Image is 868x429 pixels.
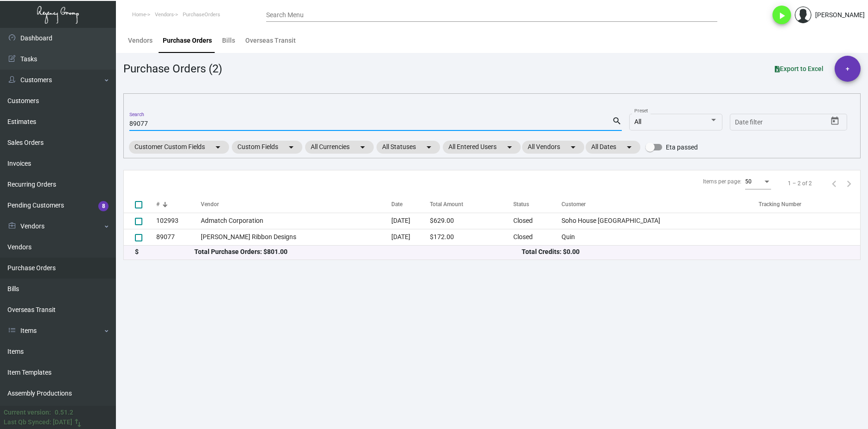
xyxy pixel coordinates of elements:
[513,213,562,229] td: Closed
[135,247,194,257] div: $
[4,408,51,417] div: Current version:
[305,141,374,154] mat-chip: All Currencies
[430,200,463,208] div: Total Amount
[123,60,222,77] div: Purchase Orders (2)
[772,6,791,24] button: play_arrow
[212,142,223,153] mat-icon: arrow_drop_down
[759,200,860,208] div: Tracking Number
[666,142,698,153] span: Eta passed
[201,213,391,229] td: Admatch Corporation
[767,60,831,77] button: Export to Excel
[759,200,801,208] div: Tracking Number
[55,408,73,417] div: 0.51.2
[562,213,759,229] td: Soho House [GEOGRAPHIC_DATA]
[430,200,513,208] div: Total Amount
[391,229,430,245] td: [DATE]
[443,141,521,154] mat-chip: All Entered Users
[772,119,816,126] input: End date
[504,142,515,153] mat-icon: arrow_drop_down
[846,56,849,82] span: +
[286,142,297,153] mat-icon: arrow_drop_down
[156,200,201,208] div: #
[795,6,811,23] img: admin@bootstrapmaster.com
[357,142,368,153] mat-icon: arrow_drop_down
[745,179,771,185] mat-select: Items per page:
[522,141,584,154] mat-chip: All Vendors
[129,141,229,154] mat-chip: Customer Custom Fields
[245,36,296,45] div: Overseas Transit
[815,10,865,20] div: [PERSON_NAME]
[391,200,402,208] div: Date
[391,213,430,229] td: [DATE]
[828,114,842,129] button: Open calendar
[155,12,174,18] span: Vendors
[776,10,787,21] i: play_arrow
[377,141,440,154] mat-chip: All Statuses
[513,200,562,208] div: Status
[513,229,562,245] td: Closed
[201,200,391,208] div: Vendor
[4,417,72,427] div: Last Qb Synced: [DATE]
[430,213,513,229] td: $629.00
[745,178,752,185] span: 50
[842,176,856,191] button: Next page
[624,142,635,153] mat-icon: arrow_drop_down
[132,12,146,18] span: Home
[391,200,430,208] div: Date
[835,56,861,82] button: +
[232,141,302,154] mat-chip: Custom Fields
[513,200,529,208] div: Status
[194,247,522,257] div: Total Purchase Orders: $801.00
[156,200,160,208] div: #
[423,142,434,153] mat-icon: arrow_drop_down
[775,65,823,72] span: Export to Excel
[703,177,741,186] div: Items per page:
[222,36,235,45] div: Bills
[562,200,759,208] div: Customer
[788,179,812,188] div: 1 – 2 of 2
[735,119,764,126] input: Start date
[586,141,640,154] mat-chip: All Dates
[128,36,153,45] div: Vendors
[201,229,391,245] td: [PERSON_NAME] Ribbon Designs
[827,176,842,191] button: Previous page
[522,247,849,257] div: Total Credits: $0.00
[634,118,641,125] span: All
[163,36,212,45] div: Purchase Orders
[612,116,622,127] mat-icon: search
[156,213,201,229] td: 102993
[562,200,586,208] div: Customer
[201,200,219,208] div: Vendor
[430,229,513,245] td: $172.00
[562,229,759,245] td: Quin
[183,12,220,18] span: PurchaseOrders
[156,229,201,245] td: 89077
[568,142,579,153] mat-icon: arrow_drop_down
